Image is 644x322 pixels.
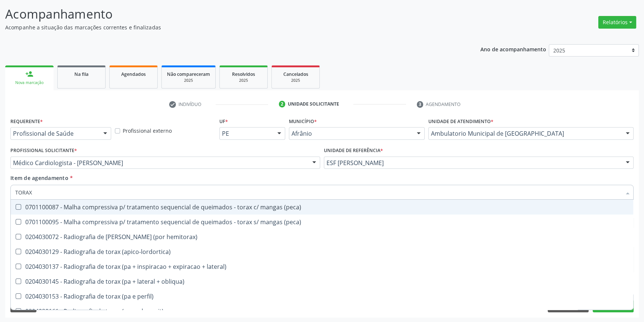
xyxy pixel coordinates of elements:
[13,159,305,167] span: Médico Cardiologista - [PERSON_NAME]
[288,101,339,107] div: Unidade solicitante
[283,71,308,77] span: Cancelados
[167,78,210,83] div: 2025
[219,116,228,127] label: UF
[480,44,546,54] p: Ano de acompanhamento
[10,174,68,181] span: Item de agendamento
[5,5,449,23] p: Acompanhamento
[15,278,629,284] div: 0204030145 - Radiografia de torax (pa + lateral + obliqua)
[10,145,77,157] label: Profissional Solicitante
[121,71,146,77] span: Agendados
[15,249,629,255] div: 0204030129 - Radiografia de torax (apico-lordortica)
[289,116,317,127] label: Município
[13,130,96,137] span: Profissional de Saúde
[15,308,629,314] div: 0204030161 - Radiografia de torax (pa padrao oit)
[10,80,48,86] div: Nova marcação
[326,159,618,167] span: ESF [PERSON_NAME]
[225,78,262,83] div: 2025
[25,70,33,78] div: person_add
[428,116,493,127] label: Unidade de atendimento
[232,71,255,77] span: Resolvidos
[15,219,629,225] div: 0701100095 - Malha compressiva p/ tratamento sequencial de queimados - torax s/ mangas (peca)
[15,293,629,299] div: 0204030153 - Radiografia de torax (pa e perfil)
[431,130,618,137] span: Ambulatorio Municipal de [GEOGRAPHIC_DATA]
[15,264,629,270] div: 0204030137 - Radiografia de torax (pa + inspiracao + expiracao + lateral)
[292,130,409,137] span: Afrânio
[123,127,172,135] label: Profissional externo
[74,71,88,77] span: Na fila
[222,130,270,137] span: PE
[10,116,43,127] label: Requerente
[279,101,286,107] div: 2
[5,23,449,31] p: Acompanhe a situação das marcações correntes e finalizadas
[15,185,621,200] input: Buscar por procedimentos
[598,16,636,29] button: Relatórios
[167,71,210,77] span: Não compareceram
[15,204,629,210] div: 0701100087 - Malha compressiva p/ tratamento sequencial de queimados - torax c/ mangas (peca)
[324,145,383,157] label: Unidade de referência
[15,234,629,240] div: 0204030072 - Radiografia de [PERSON_NAME] (por hemitorax)
[277,78,314,83] div: 2025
